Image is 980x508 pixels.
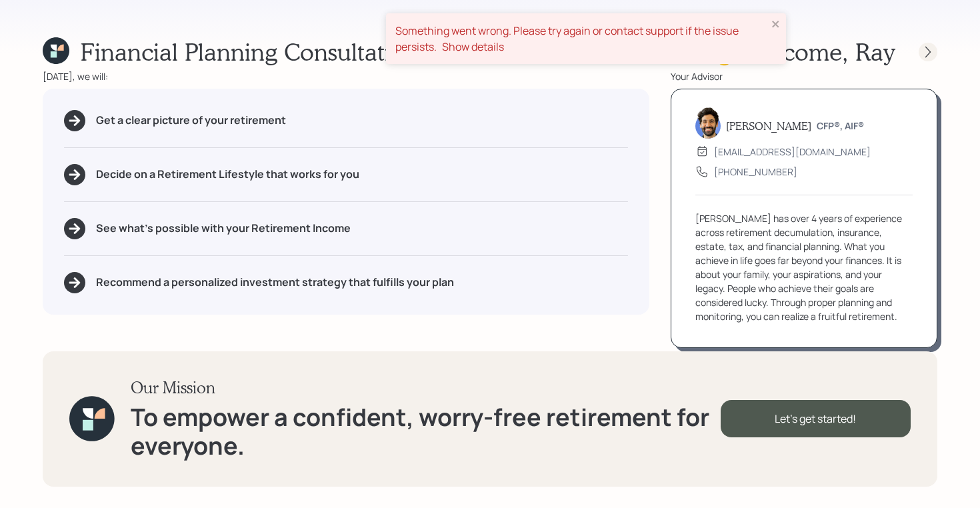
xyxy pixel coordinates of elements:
[671,69,937,83] div: Your Advisor
[96,168,359,181] h5: Decide on a Retirement Lifestyle that works for you
[771,19,781,31] button: close
[96,276,454,289] h5: Recommend a personalized investment strategy that fulfills your plan
[96,222,351,235] h5: See what's possible with your Retirement Income
[131,403,721,460] h1: To empower a confident, worry-free retirement for everyone.
[442,39,504,55] div: Show details
[695,211,913,323] div: [PERSON_NAME] has over 4 years of experience across retirement decumulation, insurance, estate, t...
[726,119,811,132] h5: [PERSON_NAME]
[721,400,911,437] div: Let's get started!
[714,145,871,159] div: [EMAIL_ADDRESS][DOMAIN_NAME]
[43,69,649,83] div: [DATE], we will:
[695,107,721,139] img: eric-schwartz-headshot.png
[705,37,895,66] h1: 👋 Welcome , Ray
[714,165,797,179] div: [PHONE_NUMBER]
[96,114,286,127] h5: Get a clear picture of your retirement
[131,378,721,397] h3: Our Mission
[80,37,419,66] h1: Financial Planning Consultation
[395,23,767,55] div: Something went wrong. Please try again or contact support if the issue persists.
[817,121,864,132] h6: CFP®, AIF®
